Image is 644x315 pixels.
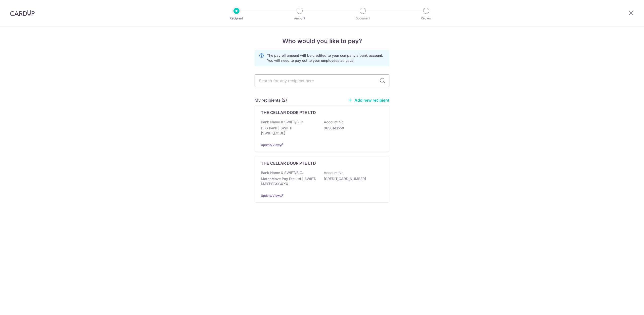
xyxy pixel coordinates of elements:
a: Update/View [261,194,280,197]
p: [CREDIT_CARD_NUMBER] [324,176,380,181]
p: Recipient [218,16,255,21]
h5: My recipients (2) [255,97,287,103]
p: Document [344,16,381,21]
img: CardUp [10,10,35,16]
p: Bank Name & SWIFT/BIC: [261,170,303,175]
a: Add new recipient [348,98,389,103]
input: Search for any recipient here [255,74,389,87]
p: Amount [281,16,318,21]
p: DBS Bank | SWIFT: [SWIFT_CODE] [261,126,317,136]
a: Update/View [261,143,280,147]
p: The payroll amount will be credited to your company's bank account. You will need to pay out to y... [267,53,385,63]
p: Account No: [324,170,344,175]
p: THE CELLAR DOOR PTE LTD [261,160,316,166]
p: THE CELLAR DOOR PTE LTD [261,109,316,116]
p: Review [408,16,445,21]
h4: Who would you like to pay? [255,37,389,46]
iframe: Opens a widget where you can find more information [612,300,639,312]
p: Account No: [324,120,344,125]
p: Bank Name & SWIFT/BIC: [261,120,303,125]
p: 0650141558 [324,126,380,131]
p: MatchMove Pay Pte Ltd | SWIFT: MAYPSGSGXXX [261,176,317,186]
